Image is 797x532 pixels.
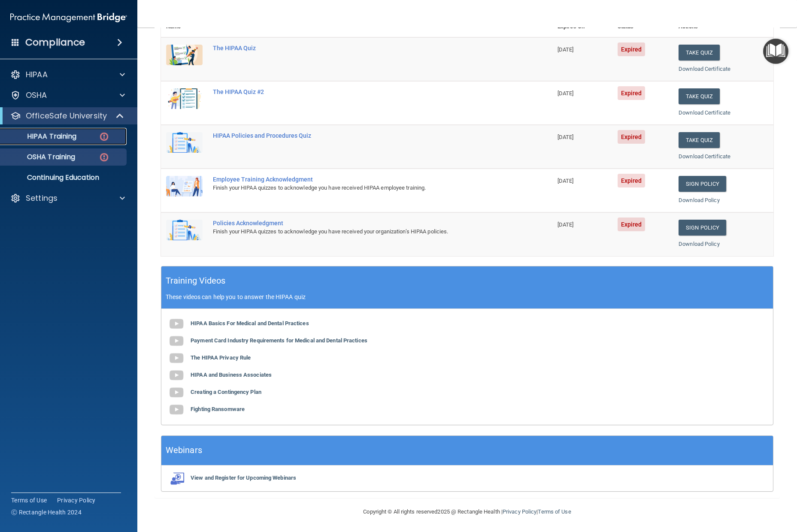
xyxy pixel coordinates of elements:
img: gray_youtube_icon.38fcd6cc.png [168,367,185,384]
p: OSHA [26,90,47,100]
a: Terms of Use [538,508,571,515]
a: Privacy Policy [57,496,96,505]
a: Download Policy [679,197,720,203]
div: Copyright © All rights reserved 2025 @ Rectangle Health | | [311,498,624,526]
p: Settings [26,193,58,203]
p: OSHA Training [6,153,75,161]
span: Expired [618,218,645,231]
b: View and Register for Upcoming Webinars [191,475,296,481]
span: Expired [618,86,645,100]
div: HIPAA Policies and Procedures Quiz [213,132,509,139]
b: Creating a Contingency Plan [191,389,261,395]
a: Terms of Use [11,496,47,505]
img: gray_youtube_icon.38fcd6cc.png [168,332,185,350]
p: These videos can help you to answer the HIPAA quiz [166,293,769,300]
div: Finish your HIPAA quizzes to acknowledge you have received HIPAA employee training. [213,183,509,193]
a: HIPAA [10,70,125,80]
button: Take Quiz [679,132,720,148]
button: Open Resource Center [763,39,788,64]
b: The HIPAA Privacy Rule [191,354,251,361]
p: HIPAA [26,70,48,80]
span: [DATE] [558,221,574,228]
a: Privacy Policy [503,508,536,515]
a: Download Policy [679,241,720,247]
div: Policies Acknowledgment [213,220,509,227]
span: Expired [618,174,645,187]
a: Sign Policy [679,220,726,236]
h5: Training Videos [166,273,226,288]
div: The HIPAA Quiz #2 [213,88,509,95]
img: gray_youtube_icon.38fcd6cc.png [168,384,185,401]
img: gray_youtube_icon.38fcd6cc.png [168,401,185,418]
a: OSHA [10,90,125,100]
a: Settings [10,193,125,203]
b: Payment Card Industry Requirements for Medical and Dental Practices [191,337,367,344]
span: Ⓒ Rectangle Health 2024 [11,508,82,517]
span: Expired [618,42,645,56]
h5: Webinars [166,443,202,458]
b: Fighting Ransomware [191,406,245,412]
a: Sign Policy [679,176,726,192]
p: Continuing Education [6,173,123,182]
span: Expired [618,130,645,144]
span: [DATE] [558,134,574,140]
button: Take Quiz [679,45,720,60]
b: HIPAA and Business Associates [191,372,272,378]
p: OfficeSafe University [26,111,107,121]
h4: Compliance [25,36,85,48]
p: HIPAA Training [6,132,76,141]
img: webinarIcon.c7ebbf15.png [168,472,185,485]
a: Download Certificate [679,153,730,160]
span: [DATE] [558,178,574,184]
a: Download Certificate [679,66,730,72]
a: Download Certificate [679,109,730,116]
b: HIPAA Basics For Medical and Dental Practices [191,320,309,326]
div: Employee Training Acknowledgment [213,176,509,183]
div: The HIPAA Quiz [213,45,509,51]
img: gray_youtube_icon.38fcd6cc.png [168,350,185,367]
div: Finish your HIPAA quizzes to acknowledge you have received your organization’s HIPAA policies. [213,227,509,237]
a: OfficeSafe University [10,111,124,121]
img: danger-circle.6113f641.png [99,131,109,142]
span: [DATE] [558,46,574,53]
img: danger-circle.6113f641.png [99,152,109,163]
button: Take Quiz [679,88,720,104]
img: gray_youtube_icon.38fcd6cc.png [168,315,185,332]
img: PMB logo [10,9,127,26]
span: [DATE] [558,90,574,97]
